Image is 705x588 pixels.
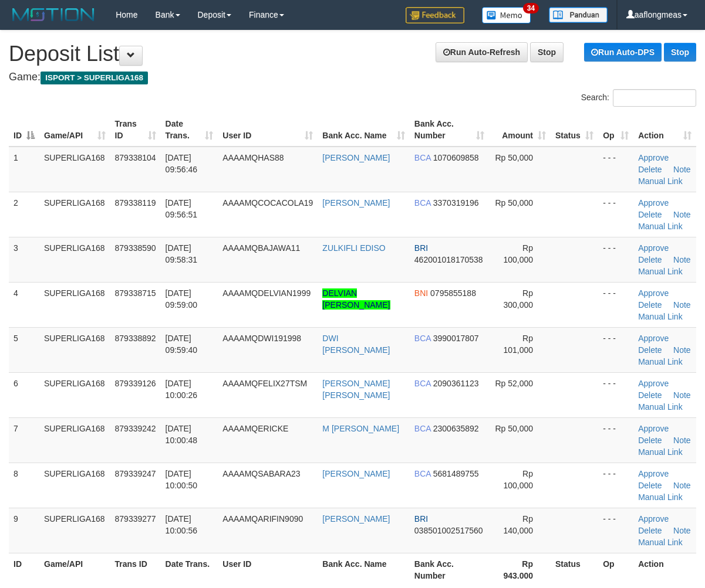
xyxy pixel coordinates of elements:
[322,288,390,310] a: DELVIAN [PERSON_NAME]
[495,153,533,162] span: Rp 50,000
[9,147,39,192] td: 1
[433,424,479,433] span: Copy 2300635892 to clipboard
[406,7,464,23] img: Feedback.jpg
[222,198,313,208] span: AAAAMQCOCACOLA19
[414,514,428,524] span: BRI
[638,447,683,457] a: Manual Link
[549,7,608,23] img: panduan.png
[664,43,696,62] a: Stop
[322,379,390,400] a: [PERSON_NAME] [PERSON_NAME]
[9,113,39,147] th: ID: activate to sort column descending
[39,553,110,586] th: Game/API
[633,113,696,147] th: Action: activate to sort column ascending
[39,113,110,147] th: Game/API: activate to sort column ascending
[414,153,431,162] span: BCA
[433,153,479,162] span: Copy 1070609858 to clipboard
[613,89,696,107] input: Search:
[530,42,564,62] a: Stop
[489,113,551,147] th: Amount: activate to sort column ascending
[673,345,691,355] a: Note
[495,198,533,208] span: Rp 50,000
[503,288,533,310] span: Rp 300,000
[322,514,390,524] a: [PERSON_NAME]
[39,192,110,237] td: SUPERLIGA168
[638,424,669,433] a: Approve
[673,165,691,174] a: Note
[638,255,662,264] a: Delete
[503,243,533,264] span: Rp 100,000
[433,198,479,208] span: Copy 3370319196 to clipboard
[161,553,218,586] th: Date Trans.
[9,282,39,327] td: 4
[9,192,39,237] td: 2
[9,42,696,66] h1: Deposit List
[638,288,669,298] a: Approve
[638,198,669,208] a: Approve
[410,553,489,586] th: Bank Acc. Number
[673,436,691,445] a: Note
[551,113,598,147] th: Status: activate to sort column ascending
[322,334,390,355] a: DWI [PERSON_NAME]
[166,198,198,219] span: [DATE] 09:56:51
[115,243,156,253] span: 879338590
[9,508,39,553] td: 9
[638,436,662,445] a: Delete
[598,113,633,147] th: Op: activate to sort column ascending
[9,417,39,463] td: 7
[110,553,161,586] th: Trans ID
[638,267,683,276] a: Manual Link
[638,538,683,547] a: Manual Link
[322,243,385,253] a: ZULKIFLI EDISO
[433,334,479,343] span: Copy 3990017807 to clipboard
[222,243,300,253] span: AAAAMQBAJAWA11
[9,372,39,417] td: 6
[638,300,662,310] a: Delete
[673,255,691,264] a: Note
[673,210,691,219] a: Note
[584,43,662,62] a: Run Auto-DPS
[110,113,161,147] th: Trans ID: activate to sort column ascending
[222,424,288,433] span: AAAAMQERICKE
[9,553,39,586] th: ID
[322,424,399,433] a: M [PERSON_NAME]
[166,424,198,445] span: [DATE] 10:00:48
[414,379,431,388] span: BCA
[9,237,39,282] td: 3
[218,113,318,147] th: User ID: activate to sort column ascending
[322,198,390,208] a: [PERSON_NAME]
[638,243,669,253] a: Approve
[39,463,110,508] td: SUPERLIGA168
[638,222,683,231] a: Manual Link
[166,514,198,535] span: [DATE] 10:00:56
[598,417,633,463] td: - - -
[39,508,110,553] td: SUPERLIGA168
[414,334,431,343] span: BCA
[39,327,110,372] td: SUPERLIGA168
[489,553,551,586] th: Rp 943.000
[414,424,431,433] span: BCA
[638,176,683,186] a: Manual Link
[503,334,533,355] span: Rp 101,000
[673,481,691,490] a: Note
[638,345,662,355] a: Delete
[115,424,156,433] span: 879339242
[433,379,479,388] span: Copy 2090361123 to clipboard
[638,514,669,524] a: Approve
[9,6,98,23] img: MOTION_logo.png
[39,372,110,417] td: SUPERLIGA168
[318,553,409,586] th: Bank Acc. Name
[9,463,39,508] td: 8
[433,469,479,478] span: Copy 5681489755 to clipboard
[581,89,696,107] label: Search:
[222,334,301,343] span: AAAAMQDWI191998
[495,424,533,433] span: Rp 50,000
[633,553,696,586] th: Action
[115,153,156,162] span: 879338104
[414,288,428,298] span: BNI
[638,210,662,219] a: Delete
[39,282,110,327] td: SUPERLIGA168
[495,379,533,388] span: Rp 52,000
[638,357,683,366] a: Manual Link
[39,237,110,282] td: SUPERLIGA168
[222,379,307,388] span: AAAAMQFELIX27TSM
